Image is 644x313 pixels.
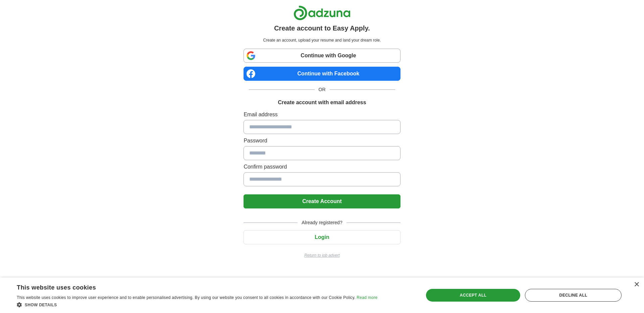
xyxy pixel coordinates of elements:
h1: Create account with email address [278,99,366,107]
span: This website uses cookies to improve user experience and to enable personalised advertising. By u... [17,295,356,300]
div: This website uses cookies [17,281,361,292]
button: Login [244,230,400,244]
a: Return to job advert [244,252,400,258]
label: Password [244,137,400,145]
div: Close [634,282,639,287]
a: Read more, opens a new window [357,295,377,300]
button: Create Account [244,194,400,208]
img: Adzuna logo [293,5,351,20]
a: Continue with Google [244,49,400,63]
label: Confirm password [244,163,400,171]
p: Create an account, upload your resume and land your dream role. [245,37,399,43]
a: Continue with Facebook [244,67,400,81]
h1: Create account to Easy Apply. [274,23,370,33]
a: Login [244,234,400,240]
div: Show details [17,301,377,308]
div: Decline all [525,289,622,302]
div: Accept all [426,289,521,302]
span: Show details [25,303,57,307]
span: Already registered? [298,219,346,226]
span: OR [315,86,330,93]
label: Email address [244,111,400,119]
